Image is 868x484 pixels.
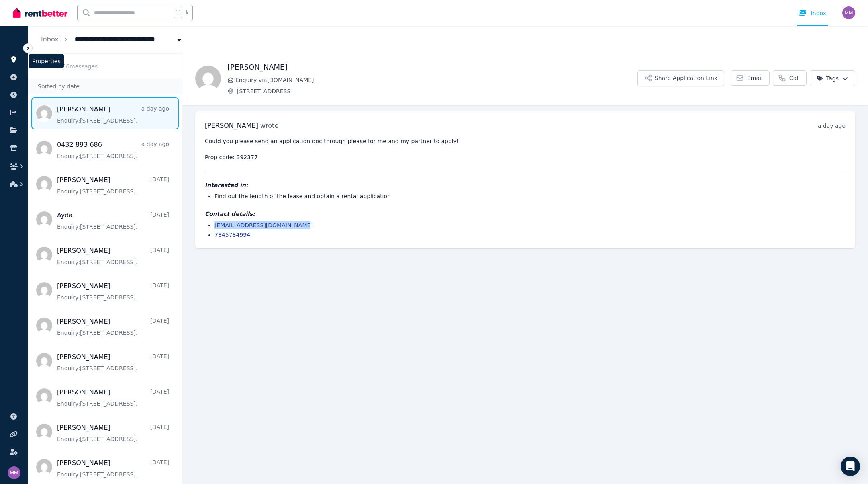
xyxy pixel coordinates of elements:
[57,423,169,443] a: [PERSON_NAME][DATE]Enquiry:[STREET_ADDRESS].
[260,122,278,129] span: wrote
[789,74,800,82] span: Call
[205,210,846,218] h4: Contact details:
[205,122,258,129] span: [PERSON_NAME]
[841,457,860,476] div: Open Intercom Messenger
[57,211,169,231] a: Ayda[DATE]Enquiry:[STREET_ADDRESS].
[205,137,846,161] pre: Could you please send an application doc through please for me and my partner to apply! Prop code...
[28,26,196,53] nav: Breadcrumb
[186,10,188,16] span: k
[62,63,98,70] span: 56 message s
[57,105,169,125] a: [PERSON_NAME]a day agoEnquiry:[STREET_ADDRESS].
[842,6,855,19] img: Mermadin Pty Ltd
[57,458,169,478] a: [PERSON_NAME][DATE]Enquiry:[STREET_ADDRESS].
[205,181,846,189] h4: Interested in:
[818,123,846,129] time: a day ago
[195,66,221,91] img: Callum McCaffrey
[41,35,59,43] a: Inbox
[214,192,846,200] li: Find out the length of the lease and obtain a rental application
[237,87,637,95] span: [STREET_ADDRESS]
[8,466,20,479] img: Mermadin Pty Ltd
[227,62,637,73] h1: [PERSON_NAME]
[57,388,169,408] a: [PERSON_NAME][DATE]Enquiry:[STREET_ADDRESS].
[13,7,67,19] img: RentBetter
[810,70,855,86] button: Tags
[747,74,763,82] span: Email
[29,54,64,68] span: Properties
[57,246,169,266] a: [PERSON_NAME][DATE]Enquiry:[STREET_ADDRESS].
[57,281,169,301] a: [PERSON_NAME][DATE]Enquiry:[STREET_ADDRESS].
[28,79,182,94] div: Sorted by date
[57,140,169,160] a: 0432 893 686a day agoEnquiry:[STREET_ADDRESS].
[817,74,839,82] span: Tags
[214,232,250,238] a: 7845784994
[214,222,313,228] a: [EMAIL_ADDRESS][DOMAIN_NAME]
[731,70,770,86] a: Email
[57,317,169,337] a: [PERSON_NAME][DATE]Enquiry:[STREET_ADDRESS].
[57,352,169,372] a: [PERSON_NAME][DATE]Enquiry:[STREET_ADDRESS].
[637,70,724,86] button: Share Application Link
[235,76,637,84] span: Enquiry via [DOMAIN_NAME]
[57,175,169,195] a: [PERSON_NAME][DATE]Enquiry:[STREET_ADDRESS].
[773,70,807,86] a: Call
[798,9,826,17] div: Inbox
